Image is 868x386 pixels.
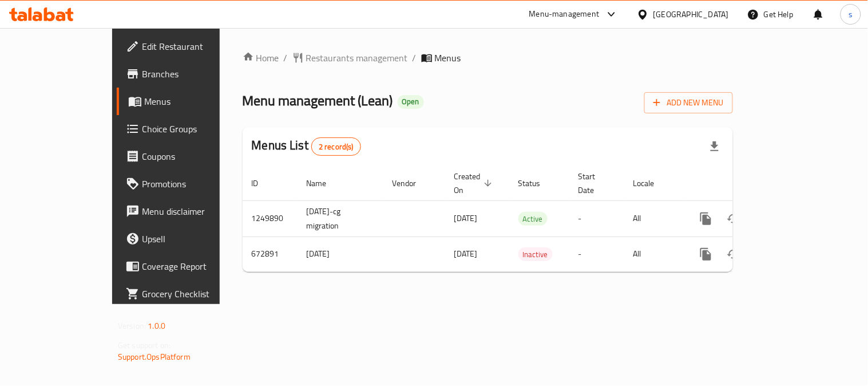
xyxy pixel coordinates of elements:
[720,241,747,268] button: Change Status
[518,247,553,261] div: Inactive
[142,287,248,301] span: Grocery Checklist
[692,205,720,233] button: more
[653,96,724,110] span: Add New Menu
[849,8,853,21] span: s
[569,200,624,237] td: -
[243,166,811,272] table: enhanced table
[117,88,257,115] a: Menus
[118,349,191,364] a: Support.OpsPlatform
[454,211,478,226] span: [DATE]
[142,259,248,273] span: Coverage Report
[118,338,171,353] span: Get support on:
[529,7,600,21] div: Menu-management
[243,237,298,271] td: 672891
[683,166,811,201] th: Actions
[413,51,417,65] li: /
[720,205,747,233] button: Change Status
[144,94,248,108] span: Menus
[306,51,408,65] span: Restaurants management
[117,170,257,198] a: Promotions
[142,204,248,218] span: Menu disclaimer
[243,51,279,65] a: Home
[117,225,257,253] a: Upsell
[117,143,257,170] a: Coupons
[518,176,556,190] span: Status
[624,237,683,271] td: All
[653,8,729,21] div: [GEOGRAPHIC_DATA]
[398,97,424,107] span: Open
[117,115,257,143] a: Choice Groups
[569,237,624,271] td: -
[578,170,611,197] span: Start Date
[312,141,360,152] span: 2 record(s)
[118,318,146,333] span: Version:
[142,232,248,246] span: Upsell
[298,237,383,271] td: [DATE]
[298,200,383,237] td: [DATE]-cg migration
[117,60,257,88] a: Branches
[518,212,548,226] span: Active
[284,51,288,65] li: /
[243,200,298,237] td: 1249890
[142,40,248,53] span: Edit Restaurant
[292,51,408,65] a: Restaurants management
[117,253,257,280] a: Coverage Report
[454,246,478,261] span: [DATE]
[307,176,342,190] span: Name
[142,122,248,136] span: Choice Groups
[393,176,431,190] span: Vendor
[644,92,733,113] button: Add New Menu
[701,133,728,160] div: Export file
[142,149,248,163] span: Coupons
[454,170,496,197] span: Created On
[117,280,257,308] a: Grocery Checklist
[243,88,393,113] span: Menu management ( Lean )
[148,318,165,333] span: 1.0.0
[692,241,720,268] button: more
[398,95,424,109] div: Open
[252,176,274,190] span: ID
[142,177,248,191] span: Promotions
[117,33,257,60] a: Edit Restaurant
[243,51,733,65] nav: breadcrumb
[142,67,248,81] span: Branches
[518,248,553,261] span: Inactive
[311,137,361,156] div: Total records count
[633,176,669,190] span: Locale
[117,198,257,225] a: Menu disclaimer
[624,200,683,237] td: All
[252,137,361,156] h2: Menus List
[435,51,461,65] span: Menus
